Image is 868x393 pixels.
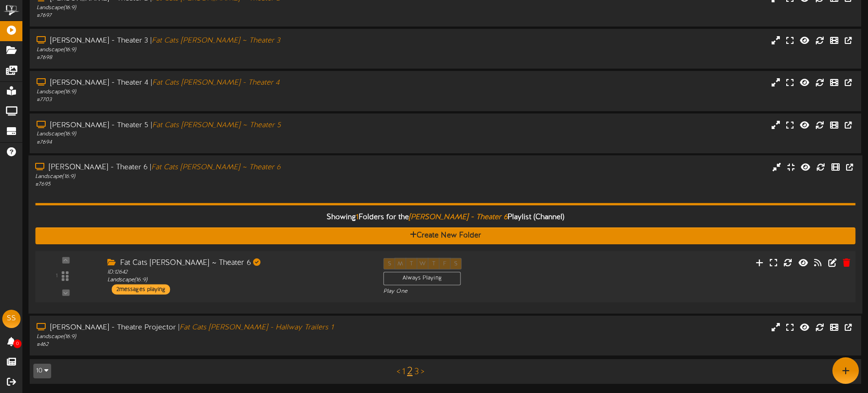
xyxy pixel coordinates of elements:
div: Showing Folders for the Playlist (Channel) [28,208,862,227]
div: Landscape ( 16:9 ) [35,172,369,180]
div: Landscape ( 16:9 ) [37,46,369,54]
i: Fat Cats [PERSON_NAME] - Hallway Trailers 1 [180,323,333,332]
div: SS [2,310,21,328]
div: # 7695 [35,180,369,188]
div: # 7697 [37,12,369,20]
div: [PERSON_NAME] - Theatre Projector | [37,323,369,333]
div: 2 messages playing [112,284,170,294]
div: [PERSON_NAME] - Theater 5 | [37,120,369,131]
div: # 7694 [37,139,369,146]
a: 3 [414,367,419,377]
div: # 462 [37,341,369,349]
button: 10 [33,364,51,378]
i: Fat Cats [PERSON_NAME] ~ Theater 6 [151,163,281,171]
span: 0 [13,339,21,348]
span: 1 [356,213,359,221]
a: 1 [402,367,405,377]
div: Always Playing [383,272,460,285]
div: Play One [383,287,577,295]
i: [PERSON_NAME] - Theater 6 [409,213,508,221]
div: Landscape ( 16:9 ) [37,333,369,341]
div: Landscape ( 16:9 ) [37,130,369,138]
i: Fat Cats [PERSON_NAME] - Theater 4 [152,79,280,87]
div: [PERSON_NAME] - Theater 6 | [35,162,369,172]
div: Fat Cats [PERSON_NAME] ~ Theater 6 [107,258,370,268]
a: > [421,367,424,377]
div: # 7698 [37,54,369,62]
div: [PERSON_NAME] - Theater 4 | [37,78,369,88]
i: Fat Cats [PERSON_NAME] ~ Theater 3 [152,37,280,45]
div: Landscape ( 16:9 ) [37,88,369,96]
div: # 7703 [37,96,369,104]
a: 2 [407,366,413,377]
a: < [397,367,400,377]
div: [PERSON_NAME] - Theater 3 | [37,36,369,46]
div: ID: 12642 Landscape ( 16:9 ) [107,268,370,284]
button: Create New Folder [35,227,855,244]
i: Fat Cats [PERSON_NAME] ~ Theater 5 [152,121,281,129]
div: Landscape ( 16:9 ) [37,4,369,12]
